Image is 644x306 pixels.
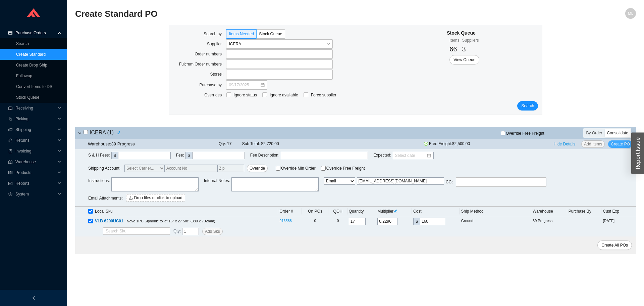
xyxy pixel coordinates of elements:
[15,146,56,157] span: Invoicing
[231,92,260,98] span: Ignore status
[107,130,114,135] span: ( 1 )
[88,193,126,203] label: Email Attachments
[185,152,192,159] div: $
[393,209,397,213] span: edit
[531,207,567,216] th: Warehouse
[302,216,328,226] td: 0
[449,55,479,64] button: View Queue
[597,241,632,250] button: Create All POs
[584,129,605,137] div: By Order
[15,103,56,114] span: Receiving
[88,177,110,193] span: Instructions :
[567,207,602,216] th: Purchase By
[75,8,496,20] h2: Create Standard PO
[204,177,230,193] span: Internal Notes :
[165,165,217,172] input: Account No
[8,171,13,175] span: read
[554,141,576,147] span: Hide Details
[452,141,470,146] span: $2,500.00
[179,59,226,69] label: Fulcrum Order numbers
[605,129,631,137] div: Consolidate
[15,124,56,135] span: Shipping
[227,141,231,146] span: 17
[8,181,13,185] span: fund
[242,141,260,146] span: Sub Total:
[413,218,420,225] div: $
[182,228,199,235] input: 1
[204,29,226,39] label: Search by
[129,196,133,201] span: upload
[173,228,181,235] span: :
[462,45,466,53] span: 3
[250,165,265,172] span: Override
[8,192,13,196] span: setting
[173,229,180,233] span: Qty
[278,207,302,216] th: Order #
[219,141,226,146] span: Qty:
[126,194,185,202] button: uploadDrop files or click to upload
[460,207,531,216] th: Ship Method
[229,82,260,88] input: 09/17/2025
[328,207,347,216] th: QOH
[210,70,226,79] label: Stores
[449,45,457,53] span: 66
[608,140,633,148] button: Create PO
[611,141,630,147] span: Create PO
[276,166,280,171] input: Override Min Order
[501,131,505,135] input: Override Free Freight
[176,152,184,159] span: Fee :
[8,31,13,35] span: credit-card
[15,28,56,38] span: Purchase Orders
[521,102,534,109] span: Search
[447,29,479,37] div: Stock Queue
[281,166,316,170] span: Override Min Order
[95,219,123,223] span: VLB 6200UC01
[229,32,254,36] span: Items Needed
[134,194,182,201] span: Drop files or click to upload
[377,208,411,215] div: Multiplier
[328,216,347,226] td: 0
[84,128,123,138] h4: ICERA
[88,165,268,172] span: Shipping Account:
[250,152,279,159] span: Fee Description :
[462,37,479,44] div: Suppliers
[15,157,56,167] span: Warehouse
[95,208,113,215] span: Local Sku
[32,296,36,300] span: left
[517,101,538,111] button: Search
[424,140,478,148] span: Free Freight:
[114,131,123,135] span: edit
[261,141,279,146] span: $2,720.00
[551,140,578,148] button: Hide Details
[78,131,82,135] span: down
[16,41,29,46] a: Search
[279,219,292,223] a: 916588
[506,131,544,135] span: Override Free Freight
[267,92,301,98] span: Ignore available
[204,90,226,100] label: Overrides
[321,166,326,171] input: Override Free Freight
[601,207,636,216] th: Cust Exp
[16,63,47,68] a: Create Drop Ship
[195,49,226,59] label: Order numbers
[446,177,456,187] label: CC
[15,189,56,200] span: System
[581,140,605,148] button: Add Items
[15,114,56,124] span: Picking
[628,8,634,19] span: ML
[601,216,636,226] td: [DATE]
[207,39,226,49] label: Supplier:
[114,128,123,138] button: edit
[202,228,223,235] button: Add Sku
[412,207,460,216] th: Cost
[199,80,226,90] label: Purchase by
[449,37,459,44] div: Items
[326,166,365,170] span: Override Free Freight
[601,242,628,249] span: Create All POs
[424,142,428,146] span: check-circle
[16,52,46,57] a: Create Standard
[247,165,268,172] button: Override
[308,92,339,98] span: Force supplier
[259,32,282,36] span: Stock Queue
[88,140,135,148] div: Warehouse: 39 Progress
